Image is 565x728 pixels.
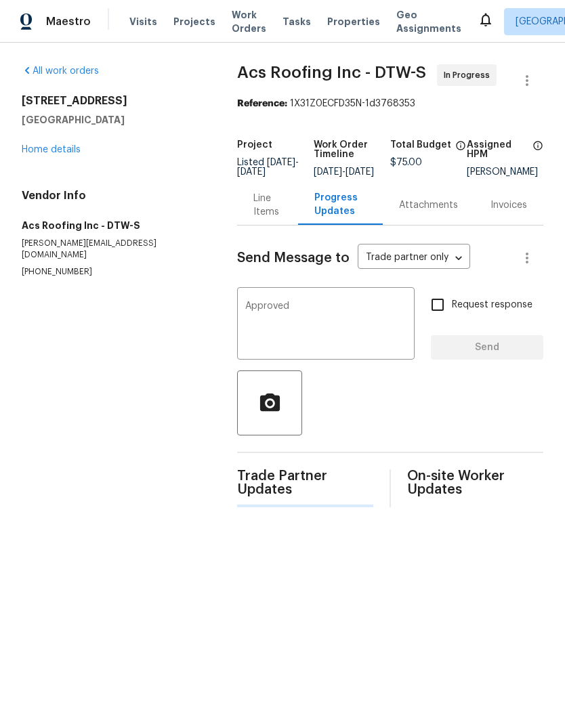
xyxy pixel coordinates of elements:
h4: Vendor Info [22,189,205,202]
h5: Assigned HPM [467,140,528,159]
span: Projects [173,15,215,28]
span: Visits [129,15,157,28]
div: Progress Updates [314,191,367,218]
div: 1X31Z0ECFD35N-1d3768353 [237,97,543,110]
h5: [GEOGRAPHIC_DATA] [22,113,205,127]
span: The hpm assigned to this work order. [532,140,543,167]
textarea: Approved [245,301,406,349]
span: Geo Assignments [396,8,461,35]
span: Tasks [282,17,311,26]
div: Attachments [399,198,458,212]
h5: Acs Roofing Inc - DTW-S [22,219,205,232]
span: Trade Partner Updates [237,469,373,496]
a: All work orders [22,66,99,76]
span: Work Orders [232,8,266,35]
div: Line Items [253,192,281,219]
span: Request response [452,298,532,312]
h2: [STREET_ADDRESS] [22,94,205,108]
p: [PHONE_NUMBER] [22,266,205,278]
span: [DATE] [267,158,295,167]
b: Reference: [237,99,287,108]
a: Home details [22,145,81,154]
span: Listed [237,158,299,177]
span: Send Message to [237,251,350,265]
h5: Total Budget [390,140,451,150]
span: [DATE] [237,167,266,177]
span: $75.00 [390,158,422,167]
div: [PERSON_NAME] [467,167,543,177]
span: - [314,167,374,177]
div: Invoices [490,198,527,212]
span: [DATE] [314,167,342,177]
span: Acs Roofing Inc - DTW-S [237,64,426,81]
span: Properties [327,15,380,28]
span: [DATE] [346,167,374,177]
div: Trade partner only [358,247,470,270]
span: In Progress [444,68,495,82]
span: The total cost of line items that have been proposed by Opendoor. This sum includes line items th... [455,140,466,158]
span: Maestro [46,15,91,28]
h5: Project [237,140,272,150]
h5: Work Order Timeline [314,140,390,159]
span: On-site Worker Updates [407,469,543,496]
span: - [237,158,299,177]
p: [PERSON_NAME][EMAIL_ADDRESS][DOMAIN_NAME] [22,238,205,261]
